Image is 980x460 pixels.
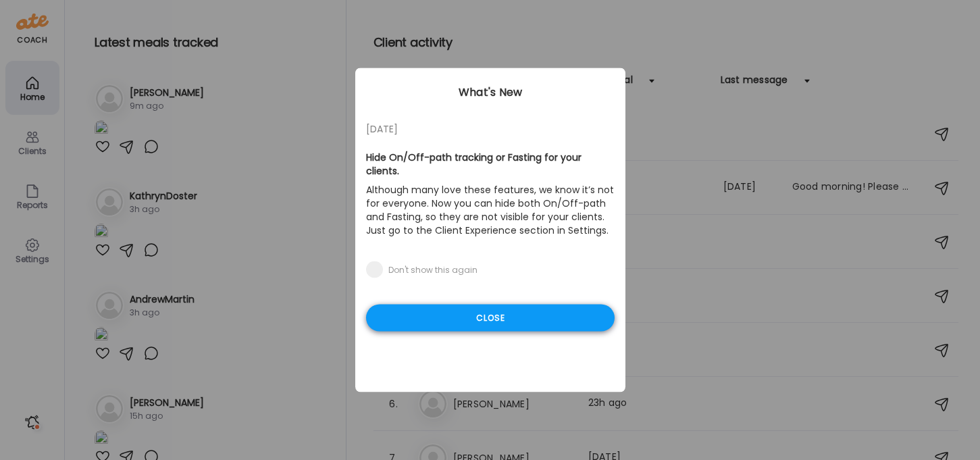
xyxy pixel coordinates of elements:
div: [DATE] [366,121,615,137]
div: Don't show this again [388,265,478,276]
div: Close [366,305,615,332]
div: What's New [355,84,625,101]
p: Although many love these features, we know it’s not for everyone. Now you can hide both On/Off-pa... [366,180,615,240]
b: Hide On/Off-path tracking or Fasting for your clients. [366,151,582,178]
